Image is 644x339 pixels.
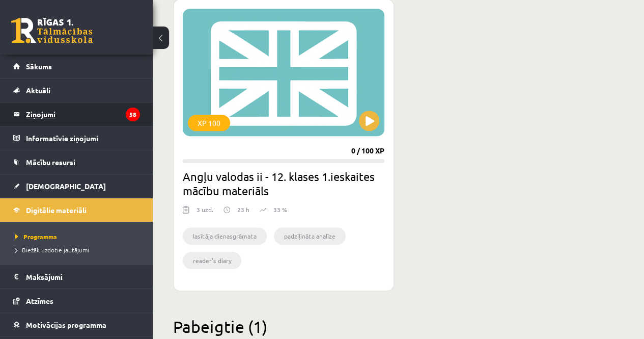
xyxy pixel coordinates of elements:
[183,169,384,198] h2: Angļu valodas ii - 12. klases 1.ieskaites mācību materiāls
[26,296,53,305] span: Atzīmes
[15,232,57,241] span: Programma
[13,126,140,150] a: Informatīvie ziņojumi
[13,313,140,336] a: Motivācijas programma
[26,205,87,215] span: Digitālie materiāli
[26,181,106,191] span: [DEMOGRAPHIC_DATA]
[26,86,50,95] span: Aktuāli
[183,227,267,245] li: lasītāja dienasgrāmata
[15,245,143,254] a: Biežāk uzdotie jautājumi
[13,289,140,312] a: Atzīmes
[237,205,249,214] p: 23 h
[26,320,106,329] span: Motivācijas programma
[15,246,89,254] span: Biežāk uzdotie jautājumi
[13,174,140,198] a: [DEMOGRAPHIC_DATA]
[274,227,346,245] li: padziļināta analīze
[126,108,140,121] i: 58
[26,62,52,71] span: Sākums
[273,205,287,214] p: 33 %
[13,150,140,174] a: Mācību resursi
[13,55,140,78] a: Sākums
[13,79,140,102] a: Aktuāli
[13,102,140,126] a: Ziņojumi58
[197,205,213,220] div: 3 uzd.
[15,232,143,241] a: Programma
[26,126,140,150] legend: Informatīvie ziņojumi
[183,252,241,269] li: reader’s diary
[26,102,140,126] legend: Ziņojumi
[11,18,93,43] a: Rīgas 1. Tālmācības vidusskola
[188,115,230,131] div: XP 100
[26,158,75,167] span: Mācību resursi
[26,265,140,289] legend: Maksājumi
[173,317,624,336] h2: Pabeigtie (1)
[13,265,140,289] a: Maksājumi
[13,198,140,222] a: Digitālie materiāli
